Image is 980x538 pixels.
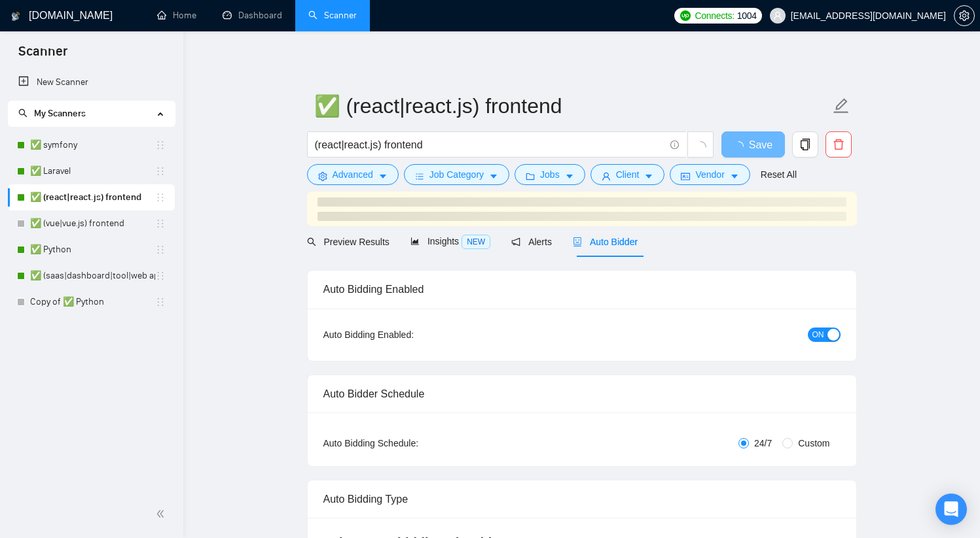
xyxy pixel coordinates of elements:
a: searchScanner [308,10,357,21]
div: Auto Bidding Enabled [323,271,841,308]
span: double-left [156,507,169,520]
span: loading [733,141,749,152]
span: Scanner [8,42,78,69]
span: area-chart [410,237,420,246]
li: ✅ Laravel [8,158,175,184]
li: ✅ (react|react.js) frontend [8,184,175,210]
span: Jobs [540,167,560,182]
span: setting [954,10,974,21]
span: caret-down [565,171,574,181]
span: Job Category [429,167,484,182]
span: Preview Results [307,237,390,247]
a: ✅ Laravel [30,158,155,184]
div: Open Intercom Messenger [935,494,967,525]
button: delete [826,131,852,158]
li: ✅ (saas|dashboard|tool|web app|platform) ai developer [8,263,175,289]
span: setting [318,171,327,181]
span: Auto Bidder [573,237,638,247]
span: holder [155,297,166,307]
span: holder [155,192,166,203]
a: ✅ symfony [30,132,155,158]
span: idcard [681,171,690,181]
span: copy [793,139,818,150]
span: caret-down [378,171,388,181]
span: My Scanners [18,108,86,119]
span: caret-down [644,171,653,181]
span: Alerts [511,237,552,247]
span: edit [833,97,850,114]
span: loading [695,141,706,153]
button: setting [954,5,975,26]
span: My Scanners [34,108,86,119]
button: folderJobscaret-down [515,164,585,185]
li: ✅ (vue|vue.js) frontend [8,210,175,237]
li: ✅ Python [8,237,175,263]
span: user [602,171,611,181]
a: ✅ (react|react.js) frontend [30,184,155,210]
a: Copy of ✅ Python [30,289,155,315]
input: Scanner name... [314,90,830,122]
span: 1004 [737,8,757,23]
span: NEW [462,235,490,249]
a: setting [954,10,975,21]
button: barsJob Categorycaret-down [404,164,509,185]
span: Vendor [695,167,724,182]
div: Auto Bidder Schedule [323,375,841,412]
li: New Scanner [8,69,175,95]
span: search [18,109,27,118]
a: New Scanner [18,69,164,95]
li: ✅ symfony [8,132,175,158]
span: 24/7 [749,436,777,450]
li: Copy of ✅ Python [8,289,175,315]
button: userClientcaret-down [590,164,665,185]
span: caret-down [730,171,739,181]
span: Advanced [333,167,373,182]
span: folder [526,171,535,181]
span: Custom [793,436,835,450]
a: homeHome [157,10,196,21]
span: delete [826,139,851,150]
span: caret-down [489,171,498,181]
a: ✅ Python [30,237,155,263]
button: settingAdvancedcaret-down [307,164,399,185]
span: robot [573,237,582,246]
a: Reset All [761,167,797,182]
button: Save [721,131,785,158]
span: info-circle [670,141,679,149]
div: Auto Bidding Type [323,480,841,518]
span: ON [812,328,824,342]
a: dashboardDashboard [223,10,282,21]
span: holder [155,271,166,281]
span: bars [415,171,424,181]
button: copy [792,131,818,158]
input: Search Freelance Jobs... [315,137,664,153]
img: logo [11,6,20,27]
span: Save [749,137,772,153]
span: holder [155,166,166,177]
div: Auto Bidding Enabled: [323,328,496,342]
span: Connects: [695,8,734,23]
span: Client [616,167,640,182]
span: holder [155,244,166,255]
span: holder [155,140,166,150]
span: notification [511,237,520,246]
button: idcardVendorcaret-down [670,164,750,185]
img: upwork-logo.png [680,10,691,21]
span: Insights [410,236,490,246]
a: ✅ (vue|vue.js) frontend [30,210,155,237]
div: Auto Bidding Schedule: [323,436,496,450]
a: ✅ (saas|dashboard|tool|web app|platform) ai developer [30,263,155,289]
span: user [773,11,782,20]
span: holder [155,218,166,229]
span: search [307,237,316,246]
